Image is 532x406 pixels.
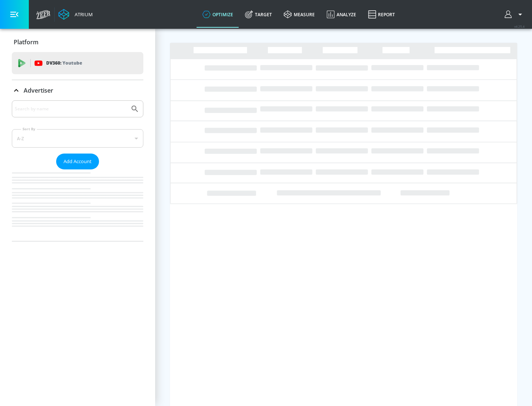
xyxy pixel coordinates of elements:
div: Platform [12,32,143,52]
span: v 4.25.4 [514,24,525,28]
a: measure [278,1,321,28]
a: Target [239,1,278,28]
p: DV360: [46,59,82,67]
div: Advertiser [12,80,143,101]
input: Search by name [15,104,127,114]
div: A-Z [12,129,143,148]
div: DV360: Youtube [12,52,143,74]
label: Sort By [21,127,37,131]
div: Atrium [72,11,93,18]
p: Platform [14,38,38,46]
a: Analyze [321,1,362,28]
nav: list of Advertiser [12,169,143,241]
span: Add Account [64,157,92,166]
p: Advertiser [24,86,53,94]
button: Add Account [56,154,99,169]
a: Report [362,1,401,28]
div: Advertiser [12,100,143,241]
a: Atrium [58,9,93,20]
a: optimize [197,1,239,28]
p: Youtube [62,59,82,67]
